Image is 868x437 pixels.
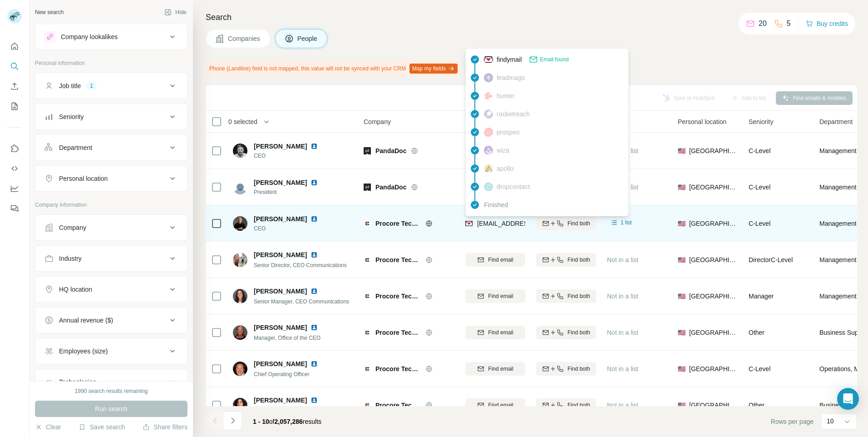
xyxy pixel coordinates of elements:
[253,418,321,425] span: results
[375,255,421,264] span: Procore Technologies
[607,402,638,409] span: Not in a list
[678,292,686,301] span: 🇺🇸
[7,140,22,157] button: Use Surfe on LinkedIn
[7,58,22,74] button: Search
[254,396,307,405] span: [PERSON_NAME]
[759,18,767,29] p: 20
[497,128,520,137] span: prospeo
[488,292,513,300] span: Find email
[465,362,525,376] button: Find email
[254,335,321,341] span: Manager, Office of the CEO
[364,256,371,263] img: Logo of Procore Technologies
[7,78,22,94] button: Enrich CSV
[254,287,307,296] span: [PERSON_NAME]
[787,18,791,29] p: 5
[254,188,329,196] span: President
[749,256,793,263] span: Director C-Level
[749,365,770,372] span: C-Level
[254,371,310,377] span: Chief Operating Officer
[678,401,686,410] span: 🇺🇸
[819,117,853,126] span: Department
[497,109,530,119] span: rocketreach
[269,418,275,425] span: of
[749,117,773,126] span: Seniority
[59,223,86,232] div: Company
[689,183,738,192] span: [GEOGRAPHIC_DATA]
[59,81,81,90] div: Job title
[465,289,525,303] button: Find email
[86,82,97,90] div: 1
[311,179,318,186] img: LinkedIn logo
[35,168,187,189] button: Personal location
[484,92,493,100] img: provider hunter logo
[254,178,307,187] span: [PERSON_NAME]
[35,26,187,48] button: Company lookalikes
[477,220,585,227] span: [EMAIL_ADDRESS][DOMAIN_NAME]
[678,183,686,192] span: 🇺🇸
[35,106,187,128] button: Seniority
[497,91,515,100] span: hunter
[536,362,596,376] button: Find both
[254,152,329,160] span: CEO
[35,201,187,209] p: Company information
[311,143,318,150] img: LinkedIn logo
[35,217,187,238] button: Company
[233,362,247,376] img: Avatar
[35,137,187,159] button: Department
[536,253,596,267] button: Find both
[827,417,834,426] p: 10
[311,288,318,295] img: LinkedIn logo
[254,142,307,151] span: [PERSON_NAME]
[364,220,371,227] img: Logo of Procore Technologies
[59,254,82,263] div: Industry
[35,422,61,432] button: Clear
[488,328,513,337] span: Find email
[607,256,638,263] span: Not in a list
[567,292,590,300] span: Find both
[484,182,493,191] img: provider dropcontact logo
[621,218,632,227] span: 1 list
[497,164,513,173] span: apollo
[488,401,513,409] span: Find email
[678,117,726,126] span: Personal location
[689,219,738,228] span: [GEOGRAPHIC_DATA]
[233,216,247,231] img: Avatar
[254,250,307,259] span: [PERSON_NAME]
[465,398,525,412] button: Find email
[75,387,148,395] div: 1990 search results remaining
[689,292,738,301] span: [GEOGRAPHIC_DATA]
[409,64,458,74] button: Map my fields
[233,289,247,303] img: Avatar
[488,365,513,373] span: Find email
[375,183,406,192] span: PandaDoc
[233,144,247,158] img: Avatar
[375,328,421,337] span: Procore Technologies
[254,298,349,305] span: Senior Manager, CEO Communications
[375,292,421,301] span: Procore Technologies
[484,146,493,155] img: provider wiza logo
[364,147,371,154] img: Logo of PandaDoc
[311,251,318,258] img: LinkedIn logo
[689,146,738,155] span: [GEOGRAPHIC_DATA]
[311,215,318,223] img: LinkedIn logo
[749,329,764,336] span: Other
[364,293,371,300] img: Logo of Procore Technologies
[364,365,371,372] img: Logo of Procore Technologies
[254,224,329,233] span: CEO
[275,418,303,425] span: 2,057,286
[678,219,686,228] span: 🇺🇸
[488,256,513,264] span: Find email
[7,180,22,197] button: Dashboard
[364,329,371,336] img: Logo of Procore Technologies
[689,364,738,373] span: [GEOGRAPHIC_DATA]
[233,180,247,194] img: Avatar
[689,401,738,410] span: [GEOGRAPHIC_DATA]
[143,422,187,432] button: Share filters
[484,73,493,82] img: provider leadmagic logo
[497,55,522,64] span: findymail
[484,55,493,64] img: provider findymail logo
[819,292,857,301] span: Management
[567,328,590,337] span: Find both
[35,371,187,393] button: Technologies
[375,219,421,228] span: Procore Technologies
